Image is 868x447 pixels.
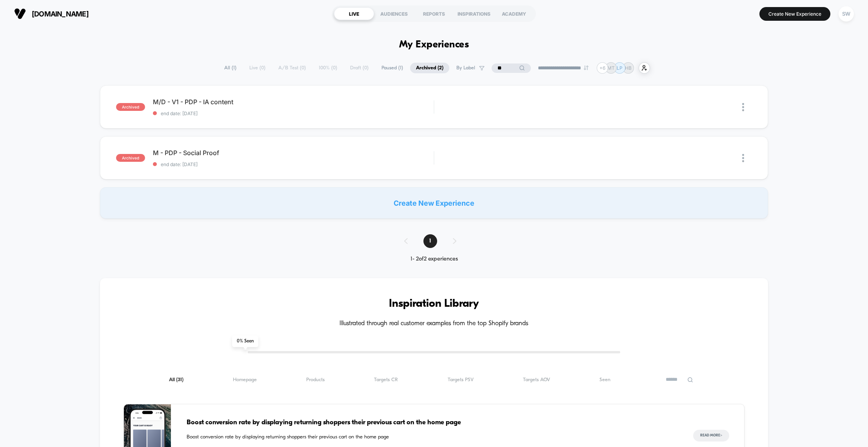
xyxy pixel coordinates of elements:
[233,377,257,383] span: Homepage
[454,7,494,20] div: INSPIRATIONS
[123,320,745,328] h4: Illustrated through real customer examples from the top Shopify brands
[100,187,768,219] div: Create New Experience
[759,7,830,21] button: Create New Experience
[176,377,183,382] span: ( 31 )
[116,103,145,111] span: archived
[448,377,474,383] span: Targets PSV
[306,377,325,383] span: Products
[839,6,854,22] div: SW
[423,234,437,248] span: 1
[32,10,89,18] span: [DOMAIN_NAME]
[153,110,434,116] span: end date: [DATE]
[334,7,374,20] div: LIVE
[14,8,26,20] img: Visually logo
[399,39,469,51] h1: My Experiences
[597,62,608,74] div: + 6
[414,7,454,20] div: REPORTS
[494,7,534,20] div: ACADEMY
[584,65,588,70] img: end
[625,65,632,71] p: HB
[374,377,398,383] span: Targets CR
[599,377,610,383] span: Seen
[232,335,258,347] span: 0 % Seen
[410,63,449,73] span: Archived ( 2 )
[836,6,856,22] button: SW
[169,377,183,383] span: All
[153,161,434,167] span: end date: [DATE]
[153,149,434,157] span: M - PDP - Social Proof
[693,430,729,442] button: Read More>
[153,98,434,106] span: M/D - V1 - PDP - IA content
[116,154,145,162] span: archived
[123,298,745,310] h3: Inspiration Library
[607,65,615,71] p: MT
[396,256,472,262] div: 1 - 2 of 2 experiences
[218,63,242,73] span: All ( 1 )
[376,63,409,73] span: Paused ( 1 )
[187,433,678,441] span: Boost conversion rate by displaying returning shoppers their previous cart on the home page
[374,7,414,20] div: AUDIENCES
[523,377,550,383] span: Targets AOV
[742,154,744,162] img: close
[617,65,623,71] p: LP
[742,103,744,111] img: close
[12,7,91,20] button: [DOMAIN_NAME]
[456,65,475,71] span: By Label
[187,418,678,428] span: Boost conversion rate by displaying returning shoppers their previous cart on the home page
